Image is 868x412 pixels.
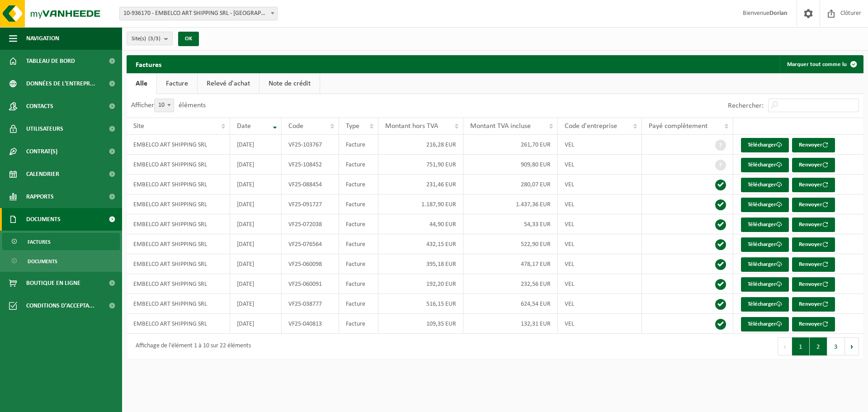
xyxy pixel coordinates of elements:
[230,135,282,155] td: [DATE]
[463,314,557,334] td: 132,31 EUR
[463,155,557,175] td: 909,80 EUR
[26,163,59,185] span: Calendrier
[565,123,617,130] span: Code d'entreprise
[470,123,531,130] span: Montant TVA incluse
[132,32,160,46] span: Site(s)
[463,175,557,194] td: 280,07 EUR
[259,73,320,94] a: Note de crédit
[463,135,557,155] td: 261,70 EUR
[558,234,642,254] td: VEL
[282,194,339,214] td: VF25-091727
[339,155,378,175] td: Facture
[339,314,378,334] td: Facture
[230,175,282,194] td: [DATE]
[378,254,464,274] td: 395,18 EUR
[741,277,789,292] a: Télécharger
[127,234,230,254] td: EMBELCO ART SHIPPING SRL
[127,155,230,175] td: EMBELCO ART SHIPPING SRL
[230,155,282,175] td: [DATE]
[378,194,464,214] td: 1.187,90 EUR
[230,194,282,214] td: [DATE]
[558,214,642,234] td: VEL
[26,272,80,294] span: Boutique en ligne
[26,294,94,317] span: Conditions d'accepta...
[792,337,810,355] button: 1
[131,338,251,355] div: Affichage de l'élément 1 à 10 sur 22 éléments
[155,99,174,112] span: 10
[792,297,835,312] button: Renvoyer
[282,214,339,234] td: VF25-072038
[741,138,789,152] a: Télécharger
[2,252,120,270] a: Documents
[792,158,835,172] button: Renvoyer
[339,194,378,214] td: Facture
[288,123,303,130] span: Code
[26,27,59,50] span: Navigation
[769,10,788,17] strong: Dorian
[728,102,764,109] label: Rechercher:
[230,214,282,234] td: [DATE]
[558,135,642,155] td: VEL
[780,55,863,73] button: Marquer tout comme lu
[230,234,282,254] td: [DATE]
[127,175,230,194] td: EMBELCO ART SHIPPING SRL
[558,194,642,214] td: VEL
[127,194,230,214] td: EMBELCO ART SHIPPING SRL
[120,7,277,20] span: 10-936170 - EMBELCO ART SHIPPING SRL - ETTERBEEK
[792,317,835,331] button: Renvoyer
[154,99,174,112] span: 10
[282,175,339,194] td: VF25-088454
[230,314,282,334] td: [DATE]
[792,237,835,252] button: Renvoyer
[463,254,557,274] td: 478,17 EUR
[385,123,438,130] span: Montant hors TVA
[558,254,642,274] td: VEL
[778,337,792,355] button: Previous
[230,294,282,314] td: [DATE]
[282,254,339,274] td: VF25-060098
[230,274,282,294] td: [DATE]
[282,155,339,175] td: VF25-108452
[827,337,845,355] button: 3
[792,277,835,292] button: Renvoyer
[2,233,120,250] a: Factures
[198,73,259,94] a: Relevé d'achat
[28,253,57,270] span: Documents
[792,178,835,192] button: Renvoyer
[378,234,464,254] td: 432,15 EUR
[463,234,557,254] td: 522,90 EUR
[26,72,95,95] span: Données de l'entrepr...
[558,314,642,334] td: VEL
[463,194,557,214] td: 1.437,36 EUR
[339,214,378,234] td: Facture
[741,257,789,272] a: Télécharger
[148,36,160,42] count: (3/3)
[741,198,789,212] a: Télécharger
[339,135,378,155] td: Facture
[378,214,464,234] td: 44,90 EUR
[282,274,339,294] td: VF25-060091
[378,135,464,155] td: 216,28 EUR
[26,118,63,140] span: Utilisateurs
[558,274,642,294] td: VEL
[792,218,835,232] button: Renvoyer
[282,294,339,314] td: VF25-038777
[792,138,835,152] button: Renvoyer
[26,140,57,163] span: Contrat(s)
[741,158,789,172] a: Télécharger
[339,234,378,254] td: Facture
[378,175,464,194] td: 231,46 EUR
[282,314,339,334] td: VF25-040813
[282,234,339,254] td: VF25-076564
[463,274,557,294] td: 232,56 EUR
[741,237,789,252] a: Télécharger
[119,7,278,20] span: 10-936170 - EMBELCO ART SHIPPING SRL - ETTERBEEK
[378,294,464,314] td: 516,15 EUR
[810,337,827,355] button: 2
[127,73,156,94] a: Alle
[127,274,230,294] td: EMBELCO ART SHIPPING SRL
[346,123,359,130] span: Type
[282,135,339,155] td: VF25-103767
[339,274,378,294] td: Facture
[339,175,378,194] td: Facture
